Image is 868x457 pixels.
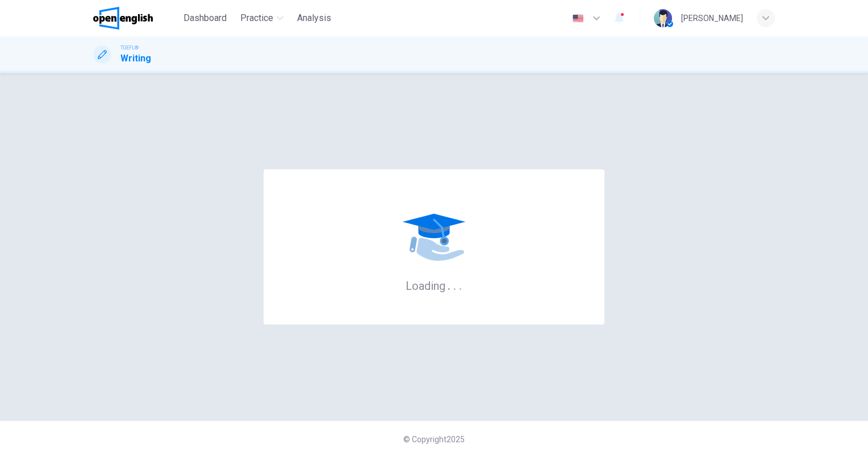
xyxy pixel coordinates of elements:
button: Analysis [293,8,336,28]
img: Profile picture [654,9,672,27]
button: Practice [236,8,288,28]
img: en [571,14,585,23]
span: Dashboard [183,11,227,25]
span: Practice [240,11,273,25]
button: Dashboard [179,8,231,28]
h6: . [447,275,451,294]
span: © Copyright 2025 [403,435,465,444]
h1: Writing [120,52,151,65]
h6: . [458,275,462,294]
img: OpenEnglish logo [93,7,153,30]
h6: Loading [406,278,462,293]
span: Analysis [297,11,331,25]
h6: . [453,275,457,294]
div: [PERSON_NAME] [681,11,743,25]
span: TOEFL® [120,44,139,52]
a: OpenEnglish logo [93,7,179,30]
